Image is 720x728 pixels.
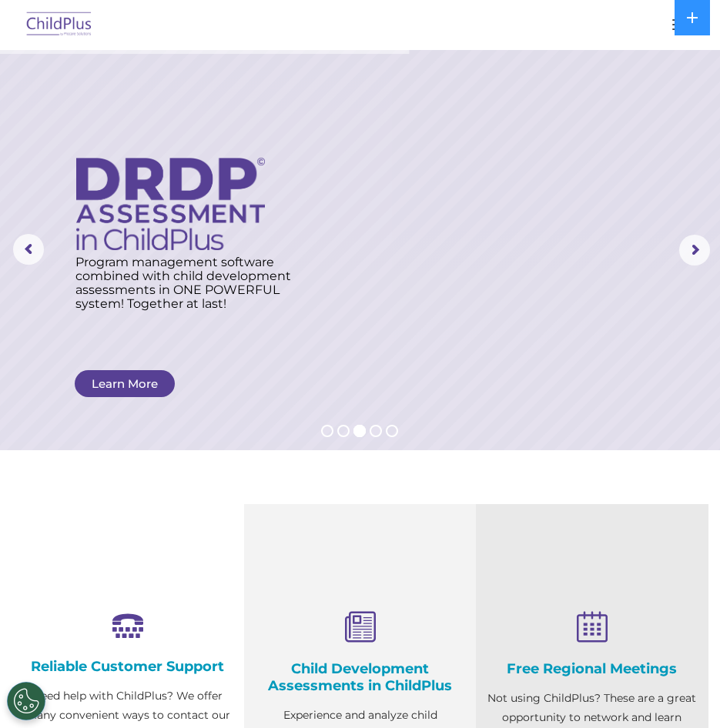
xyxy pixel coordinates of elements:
[23,658,233,675] h4: Reliable Customer Support
[75,370,175,397] a: Learn More
[7,682,45,720] button: Cookies Settings
[76,158,265,250] img: DRDP Assessment in ChildPlus
[487,660,697,677] h4: Free Regional Meetings
[23,7,95,43] img: ChildPlus by Procare Solutions
[75,255,306,311] rs-layer: Program management software combined with child development assessments in ONE POWERFUL system! T...
[256,660,465,694] h4: Child Development Assessments in ChildPlus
